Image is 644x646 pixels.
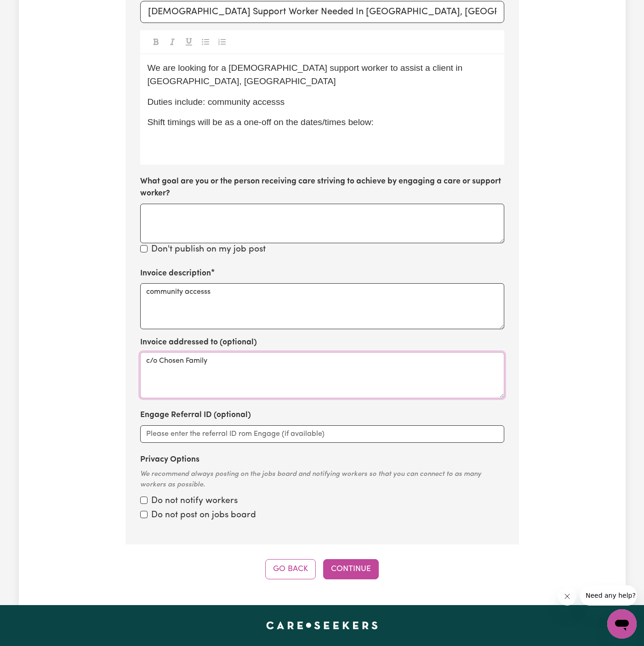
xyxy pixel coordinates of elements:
[140,268,211,280] label: Invoice description
[140,352,504,398] textarea: c/o Chosen Family
[580,585,637,606] iframe: Message from company
[182,36,195,48] button: Toggle undefined
[140,409,251,421] label: Engage Referral ID (optional)
[148,63,465,86] span: We are looking for a [DEMOGRAPHIC_DATA] support worker to assist a client in [GEOGRAPHIC_DATA], [...
[266,622,378,629] a: Careseekers home page
[140,454,199,466] label: Privacy Options
[166,36,179,48] button: Toggle undefined
[140,1,504,23] input: e.g. Care worker needed in North Sydney for aged care
[140,469,504,490] div: We recommend always posting on the jobs board and notifying workers so that you can connect to as...
[265,559,316,579] button: Go Back
[140,176,504,200] label: What goal are you or the person receiving care striving to achieve by engaging a care or support ...
[216,36,228,48] button: Toggle undefined
[199,36,212,48] button: Toggle undefined
[151,243,266,257] label: Don't publish on my job post
[140,283,504,329] textarea: community accesss
[323,559,379,579] button: Continue
[140,337,257,349] label: Invoice addressed to (optional)
[607,609,637,639] iframe: Button to launch messaging window
[149,36,162,48] button: Toggle undefined
[148,97,285,107] span: Duties include: community accesss
[148,117,374,127] span: Shift timings will be as a one-off on the dates/times below:
[558,587,576,606] iframe: Close message
[151,509,256,522] label: Do not post on jobs board
[151,495,238,508] label: Do not notify workers
[140,425,504,443] input: Please enter the referral ID rom Engage (if available)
